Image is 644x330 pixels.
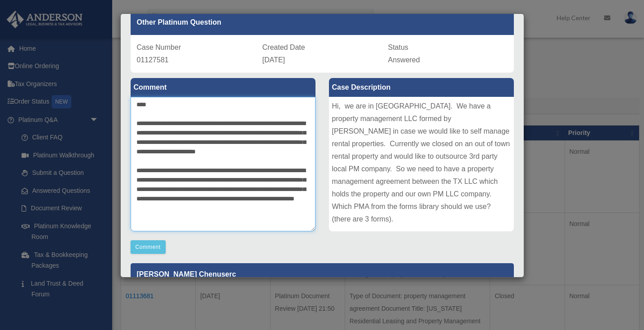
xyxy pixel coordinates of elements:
[329,97,514,231] div: Hi, we are in [GEOGRAPHIC_DATA]. We have a property management LLC formed by [PERSON_NAME] in cas...
[329,78,514,97] label: Case Description
[388,43,408,51] span: Status
[137,43,181,51] span: Case Number
[263,43,305,51] span: Created Date
[131,10,514,35] div: Other Platinum Question
[263,56,285,64] span: [DATE]
[131,263,514,285] p: [PERSON_NAME] Chenuserc
[137,56,169,64] span: 01127581
[131,240,166,254] button: Comment
[131,78,315,97] label: Comment
[388,56,420,64] span: Answered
